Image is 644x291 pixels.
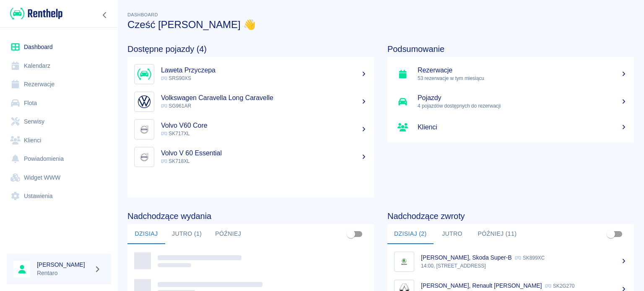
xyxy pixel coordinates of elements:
[161,66,367,75] h5: Laweta Przyczepa
[37,260,91,269] h6: [PERSON_NAME]
[127,211,374,221] h4: Nadchodzące wydania
[7,7,62,21] a: Renthelp logo
[136,94,152,110] img: Image
[471,224,524,244] button: Później (11)
[418,75,627,82] p: 53 rezerwacje w tym miesiącu
[387,224,434,244] button: Dzisiaj (2)
[418,66,627,75] h5: Rezerwacje
[7,94,111,113] a: Flota
[515,255,545,261] p: SK899XC
[418,123,627,131] h5: Klienci
[434,224,471,244] button: Jutro
[387,44,634,54] h4: Podsumowanie
[7,187,111,206] a: Ustawienia
[421,254,512,261] p: [PERSON_NAME], Skoda Super-B
[127,88,374,116] a: ImageVolkswagen Caravella Long Caravelle SG961AR
[37,269,91,278] p: Rentaro
[7,38,111,57] a: Dashboard
[127,143,374,171] a: ImageVolvo V 60 Essential SK718XL
[387,88,634,116] a: Pojazdy4 pojazdów dostępnych do rezerwacji
[161,75,191,81] span: SRS90XS
[127,12,158,17] span: Dashboard
[161,131,190,136] span: SK717XL
[136,121,152,137] img: Image
[127,224,165,244] button: Dzisiaj
[421,282,542,289] p: [PERSON_NAME], Renault [PERSON_NAME]
[161,158,190,164] span: SK718XL
[127,60,374,88] a: ImageLaweta Przyczepa SRS90XS
[7,75,111,94] a: Rezerwacje
[161,149,367,157] h5: Volvo V 60 Essential
[396,254,412,270] img: Image
[7,131,111,150] a: Klienci
[343,226,359,242] span: Pokaż przypisane tylko do mnie
[7,168,111,187] a: Widget WWW
[10,7,62,21] img: Renthelp logo
[7,112,111,131] a: Serwisy
[603,226,619,242] span: Pokaż przypisane tylko do mnie
[208,224,248,244] button: Później
[136,149,152,165] img: Image
[127,116,374,143] a: ImageVolvo V60 Core SK717XL
[387,211,634,221] h4: Nadchodzące zwroty
[136,66,152,82] img: Image
[387,116,634,139] a: Klienci
[387,247,634,276] a: Image[PERSON_NAME], Skoda Super-B SK899XC14:00, [STREET_ADDRESS]
[545,283,574,289] p: SK2G270
[7,57,111,75] a: Kalendarz
[161,94,367,102] h5: Volkswagen Caravella Long Caravelle
[127,44,374,54] h4: Dostępne pojazdy (4)
[7,149,111,168] a: Powiadomienia
[418,102,627,110] p: 4 pojazdów dostępnych do rezerwacji
[127,19,634,31] h3: Cześć [PERSON_NAME] 👋
[421,262,627,270] p: 14:00, [STREET_ADDRESS]
[418,94,627,102] h5: Pojazdy
[161,121,367,130] h5: Volvo V60 Core
[161,103,191,109] span: SG961AR
[99,10,111,21] button: Zwiń nawigację
[165,224,208,244] button: Jutro (1)
[387,60,634,88] a: Rezerwacje53 rezerwacje w tym miesiącu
